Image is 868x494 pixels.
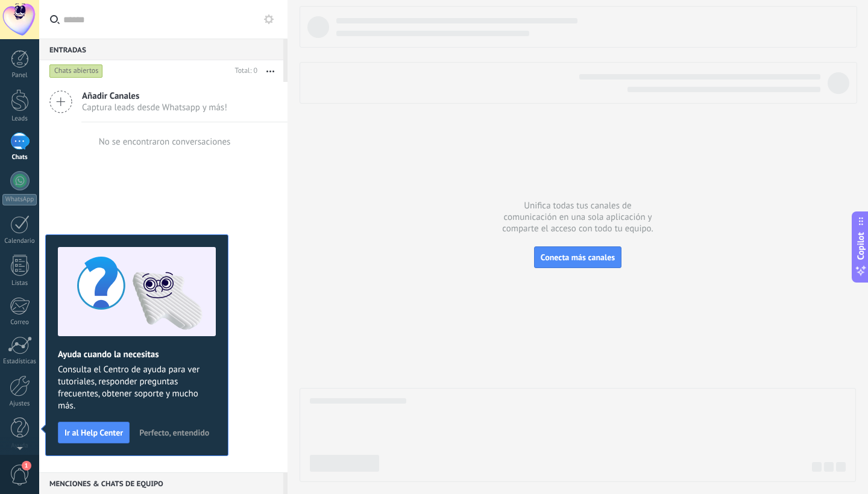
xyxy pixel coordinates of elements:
div: Estadísticas [2,358,37,366]
div: WhatsApp [2,194,37,205]
span: Copilot [855,233,867,260]
span: Perfecto, entendido [139,428,209,437]
div: No se encontraron conversaciones [99,136,231,148]
div: Total: 0 [230,65,257,77]
div: Chats abiertos [49,64,103,78]
div: Correo [2,319,37,327]
div: Entradas [39,39,283,60]
button: Perfecto, entendido [134,424,215,442]
button: Más [257,60,283,82]
span: Ir al Help Center [64,428,123,437]
div: Calendario [2,237,37,245]
span: Añadir Canales [82,90,227,102]
div: Listas [2,280,37,287]
span: 1 [22,461,31,471]
button: Conecta más canales [534,246,621,268]
span: Conecta más canales [541,252,615,263]
div: Ajustes [2,400,37,408]
div: Panel [2,72,37,80]
span: Consulta el Centro de ayuda para ver tutoriales, responder preguntas frecuentes, obtener soporte ... [58,364,216,412]
h2: Ayuda cuando la necesitas [58,349,216,360]
button: Ir al Help Center [58,422,130,443]
div: Leads [2,115,37,123]
div: Chats [2,154,37,161]
div: Menciones & Chats de equipo [39,472,283,494]
span: Captura leads desde Whatsapp y más! [82,102,227,113]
